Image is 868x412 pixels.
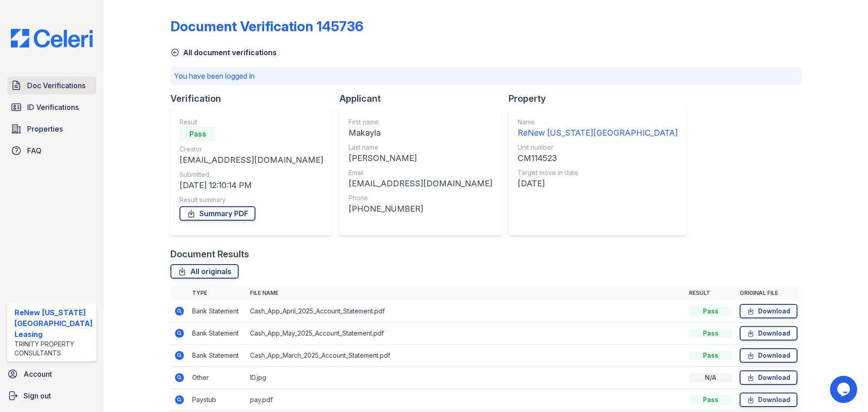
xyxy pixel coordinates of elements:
[4,29,100,47] img: CE_Logo_Blue-a8612792a0a2168367f1c8372b55b34899dd931a85d93a1a3d3e32e68fde9ad4.png
[179,127,216,141] div: Pass
[14,307,93,340] div: ReNew [US_STATE][GEOGRAPHIC_DATA] Leasing
[246,300,685,322] td: Cash_App_April_2025_Account_Statement.pdf
[740,304,797,318] a: Download
[170,264,239,279] a: All originals
[4,387,100,405] a: Sign out
[246,367,685,389] td: ID.jpg
[349,118,492,127] div: First name
[349,127,492,139] div: Makayla
[7,76,96,95] a: Doc Verifications
[349,203,492,215] div: [PHONE_NUMBER]
[27,145,42,156] span: FAQ
[509,92,694,105] div: Property
[246,345,685,367] td: Cash_App_March_2025_Account_Statement.pdf
[179,206,255,221] a: Summary PDF
[27,123,63,134] span: Properties
[349,152,492,165] div: [PERSON_NAME]
[518,177,678,190] div: [DATE]
[179,195,323,204] div: Result summary
[27,80,85,91] span: Doc Verifications
[685,286,736,300] th: Result
[518,118,678,139] a: Name ReNew [US_STATE][GEOGRAPHIC_DATA]
[7,142,96,160] a: FAQ
[349,194,492,203] div: Phone
[518,127,678,139] div: ReNew [US_STATE][GEOGRAPHIC_DATA]
[4,365,100,383] a: Account
[246,286,685,300] th: File name
[740,370,797,385] a: Download
[349,143,492,152] div: Last name
[689,395,732,404] div: Pass
[170,47,277,58] a: All document verifications
[518,168,678,177] div: Target move in date
[736,286,801,300] th: Original file
[189,322,246,345] td: Bank Statement
[830,376,859,403] iframe: chat widget
[246,322,685,345] td: Cash_App_May_2025_Account_Statement.pdf
[740,393,797,407] a: Download
[179,179,323,192] div: [DATE] 12:10:14 PM
[170,248,249,260] div: Document Results
[340,92,509,105] div: Applicant
[518,118,678,127] div: Name
[174,71,797,81] p: You have been logged in
[170,18,363,34] div: Document Verification 145736
[189,286,246,300] th: Type
[27,102,79,113] span: ID Verifications
[246,389,685,411] td: pay.pdf
[189,389,246,411] td: Paystub
[179,170,323,179] div: Submitted
[689,329,732,338] div: Pass
[24,390,51,401] span: Sign out
[7,98,96,116] a: ID Verifications
[518,143,678,152] div: Unit number
[689,351,732,360] div: Pass
[14,340,93,358] div: Trinity Property Consultants
[349,168,492,177] div: Email
[740,348,797,363] a: Download
[179,118,323,127] div: Result
[349,177,492,190] div: [EMAIL_ADDRESS][DOMAIN_NAME]
[689,373,732,382] div: N/A
[7,120,96,138] a: Properties
[189,367,246,389] td: Other
[518,152,678,165] div: CM114523
[24,369,52,379] span: Account
[179,145,323,154] div: Creator
[740,326,797,341] a: Download
[170,92,340,105] div: Verification
[189,300,246,322] td: Bank Statement
[189,345,246,367] td: Bank Statement
[179,154,323,166] div: [EMAIL_ADDRESS][DOMAIN_NAME]
[689,307,732,316] div: Pass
